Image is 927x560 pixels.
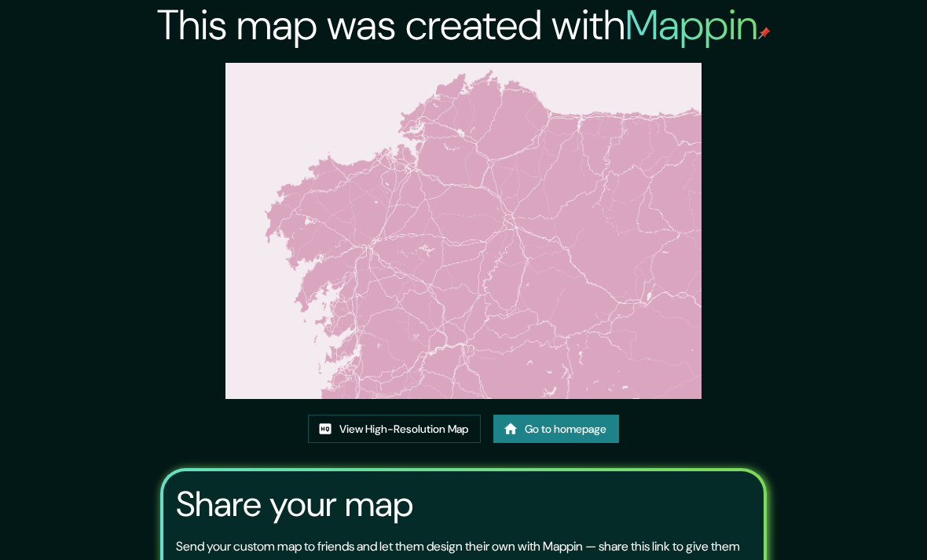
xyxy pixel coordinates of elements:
img: mappin-pin [758,27,771,39]
a: Go to homepage [493,415,619,444]
h3: Share your map [176,484,413,525]
img: created-map [225,63,701,399]
a: View High-Resolution Map [308,415,481,444]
